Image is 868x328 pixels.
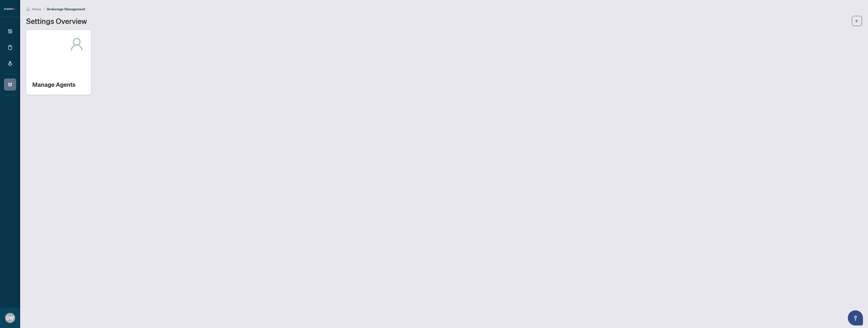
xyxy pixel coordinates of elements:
[47,7,85,11] span: Brokerage Management
[848,310,863,325] button: Open asap
[32,80,85,89] h2: Manage Agents
[26,17,87,25] h1: Settings Overview
[6,314,14,321] span: DW
[26,7,30,11] span: home
[855,19,859,23] span: arrow-left
[32,7,41,11] span: Home
[4,8,16,11] img: logo
[43,6,45,12] li: /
